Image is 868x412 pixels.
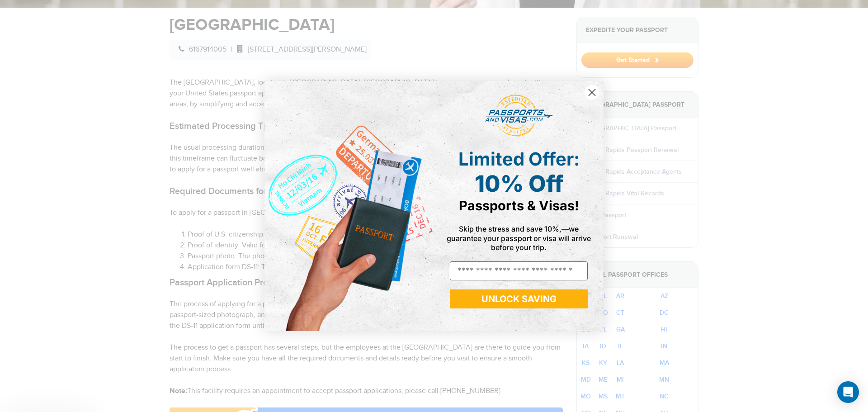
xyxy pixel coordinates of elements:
[584,85,600,100] button: Close dialog
[475,170,563,197] span: 10% Off
[447,224,591,251] span: Skip the stress and save 10%,—we guarantee your passport or visa will arrive before your trip.
[459,198,579,213] span: Passports & Visas!
[485,95,553,137] img: passports and visas
[837,381,859,403] div: Open Intercom Messenger
[264,81,434,331] img: de9cda0d-0715-46ca-9a25-073762a91ba7.png
[458,148,580,170] span: Limited Offer:
[450,289,588,308] button: UNLOCK SAVING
